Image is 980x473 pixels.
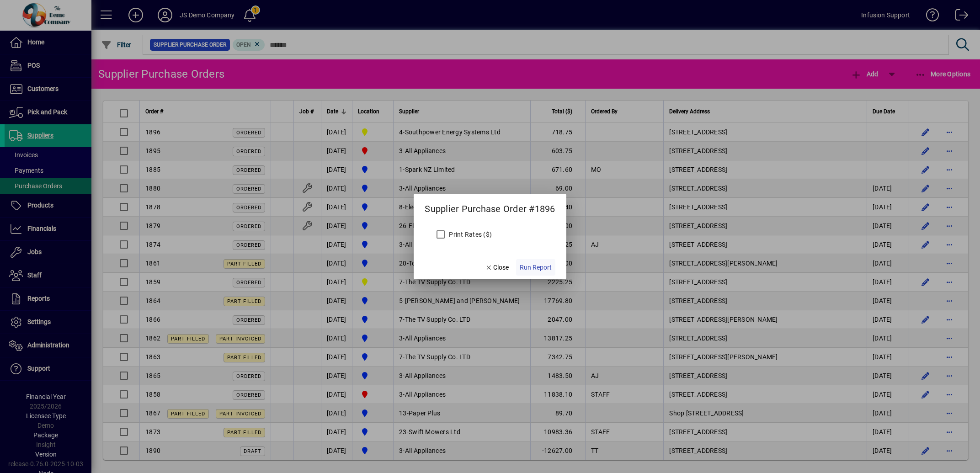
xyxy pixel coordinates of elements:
[481,259,512,276] button: Close
[485,263,509,272] span: Close
[516,259,555,276] button: Run Report
[447,230,492,239] label: Print Rates ($)
[520,263,552,272] span: Run Report
[414,194,566,216] h2: Supplier Purchase Order #1896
